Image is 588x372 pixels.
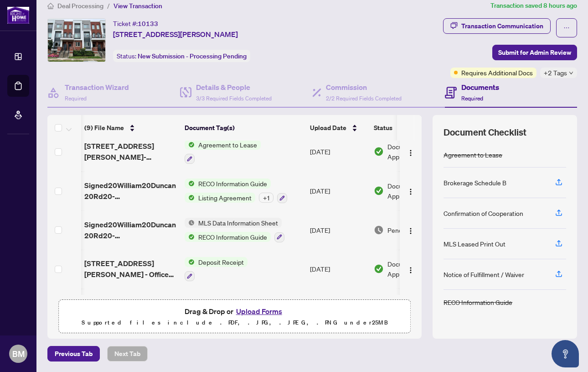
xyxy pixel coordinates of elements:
[461,68,533,78] span: Requires Additional Docs
[107,0,110,11] li: /
[374,225,384,235] img: Document Status
[306,115,370,141] th: Upload Date
[84,123,124,133] span: (9) File Name
[84,219,177,241] span: Signed20William20Duncan20Rd20-202424245320William20Duncan20Rd20-20RECO20Information20Guide.pdf
[195,178,271,189] span: RECO Information Guide
[84,141,177,162] span: [STREET_ADDRESS][PERSON_NAME]-_Agreement_to_Lease__Residential_12.pdf
[306,171,370,210] td: [DATE]
[185,305,285,317] span: Drag & Drop or
[185,257,248,282] button: Status IconDeposit Receipt
[306,288,370,328] td: [DATE]
[563,25,570,31] span: ellipsis
[326,95,402,102] span: 2/2 Required Fields Completed
[387,181,444,201] span: Document Approved
[326,82,402,93] h4: Commission
[12,347,25,360] span: BM
[65,95,87,102] span: Required
[195,232,271,242] span: RECO Information Guide
[444,297,512,307] div: RECO Information Guide
[195,140,261,150] span: Agreement to Lease
[461,82,499,93] h4: Documents
[84,258,177,280] span: [STREET_ADDRESS][PERSON_NAME] - Office Depsoit receipt.pdf
[306,250,370,289] td: [DATE]
[498,45,571,60] span: Submit for Admin Review
[444,239,505,249] div: MLS Leased Print Out
[181,115,306,141] th: Document Tag(s)
[374,123,392,133] span: Status
[233,305,285,317] button: Upload Forms
[185,178,195,189] img: Status Icon
[55,346,93,361] span: Previous Tab
[403,144,418,159] button: Logo
[57,2,103,10] span: Deal Processing
[552,340,579,367] button: Open asap
[374,264,384,274] img: Document Status
[544,68,567,78] span: +2 Tags
[259,193,273,203] div: + 1
[306,210,370,250] td: [DATE]
[113,50,250,62] div: Status:
[569,71,573,75] span: down
[113,29,238,40] span: [STREET_ADDRESS][PERSON_NAME]
[444,150,502,160] div: Agreement to Lease
[387,225,433,235] span: Pending Review
[196,82,272,93] h4: Details & People
[107,346,148,362] button: Next Tab
[195,218,282,228] span: MLS Data Information Sheet
[492,45,577,60] button: Submit for Admin Review
[185,140,261,164] button: Status IconAgreement to Lease
[65,82,129,93] h4: Transaction Wizard
[81,115,181,141] th: (9) File Name
[444,269,524,279] div: Notice of Fulfillment / Waiver
[196,95,272,102] span: 3/3 Required Fields Completed
[387,141,444,162] span: Document Approved
[47,3,54,9] span: home
[444,208,523,218] div: Confirmation of Cooperation
[185,232,195,242] img: Status Icon
[374,147,384,157] img: Document Status
[195,193,255,203] span: Listing Agreement
[407,267,414,274] img: Logo
[185,218,284,242] button: Status IconMLS Data Information SheetStatus IconRECO Information Guide
[84,180,177,202] span: Signed20William20Duncan20Rd20-202424245320William20Duncan20Rd20-20RECO20Information20Guide.pdf
[195,257,248,267] span: Deposit Receipt
[64,317,405,328] p: Supported files include .PDF, .JPG, .JPEG, .PNG under 25 MB
[306,132,370,172] td: [DATE]
[444,178,506,188] div: Brokerage Schedule B
[310,123,346,133] span: Upload Date
[490,0,577,11] article: Transaction saved 8 hours ago
[403,262,418,276] button: Logo
[185,193,195,203] img: Status Icon
[444,126,526,139] span: Document Checklist
[185,140,195,150] img: Status Icon
[461,19,543,33] div: Transaction Communication
[7,7,29,24] img: logo
[59,300,410,334] span: Drag & Drop orUpload FormsSupported files include .PDF, .JPG, .JPEG, .PNG under25MB
[138,20,158,28] span: 10133
[185,178,287,203] button: Status IconRECO Information GuideStatus IconListing Agreement+1
[370,115,448,141] th: Status
[443,18,551,34] button: Transaction Communication
[407,149,414,157] img: Logo
[113,18,158,29] div: Ticket #:
[138,52,247,60] span: New Submission - Processing Pending
[48,19,105,62] img: IMG-W12321822_1.jpg
[185,257,195,267] img: Status Icon
[407,188,414,195] img: Logo
[403,223,418,237] button: Logo
[47,346,100,362] button: Previous Tab
[185,218,195,228] img: Status Icon
[387,259,444,279] span: Document Approved
[461,95,483,102] span: Required
[113,2,162,10] span: View Transaction
[403,183,418,198] button: Logo
[407,227,414,235] img: Logo
[374,186,384,196] img: Document Status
